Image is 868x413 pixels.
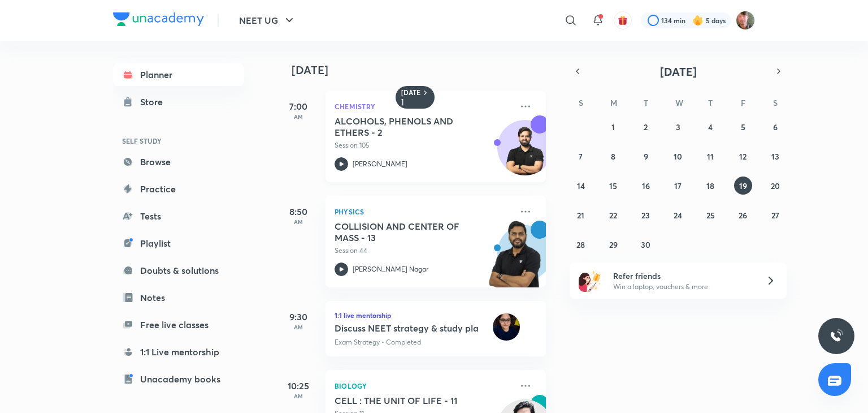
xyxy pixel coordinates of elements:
[579,97,583,108] abbr: Sunday
[637,118,655,136] button: September 2, 2025
[706,210,715,221] abbr: September 25, 2025
[232,9,303,32] button: NEET UG
[610,97,617,108] abbr: Monday
[707,151,714,162] abbr: September 11, 2025
[734,206,752,224] button: September 26, 2025
[604,147,622,165] button: September 8, 2025
[637,147,655,165] button: September 9, 2025
[113,341,244,363] a: 1:1 Live mentorship
[741,97,745,108] abbr: Friday
[576,239,585,250] abbr: September 28, 2025
[741,122,745,132] abbr: September 5, 2025
[579,269,601,292] img: referral
[276,113,321,120] p: AM
[140,95,170,109] div: Store
[739,180,747,191] abbr: September 19, 2025
[669,206,687,224] button: September 24, 2025
[276,310,321,324] h5: 9:30
[674,151,682,162] abbr: September 10, 2025
[113,91,244,113] a: Store
[734,118,752,136] button: September 5, 2025
[830,329,843,343] img: ttu
[701,118,719,136] button: September 4, 2025
[701,206,719,224] button: September 25, 2025
[609,180,617,191] abbr: September 15, 2025
[766,118,784,136] button: September 6, 2025
[773,122,778,132] abbr: September 6, 2025
[585,63,771,79] button: [DATE]
[498,126,552,180] img: Avatar
[353,159,407,169] p: [PERSON_NAME]
[577,180,585,191] abbr: September 14, 2025
[604,235,622,253] button: September 29, 2025
[701,177,719,195] button: September 18, 2025
[113,205,244,227] a: Tests
[113,12,204,29] a: Company Logo
[771,210,779,221] abbr: September 27, 2025
[708,122,713,132] abbr: September 4, 2025
[773,97,778,108] abbr: Saturday
[335,140,512,150] p: Session 105
[276,324,321,330] p: AM
[637,206,655,224] button: September 23, 2025
[692,15,704,26] img: streak
[113,313,244,336] a: Free live classes
[637,235,655,253] button: September 30, 2025
[613,270,752,282] h6: Refer friends
[613,282,752,292] p: Win a laptop, vouchers & more
[335,379,512,393] p: Biology
[276,393,321,399] p: AM
[644,122,648,132] abbr: September 2, 2025
[660,64,697,79] span: [DATE]
[292,63,557,77] h4: [DATE]
[113,368,244,390] a: Unacademy books
[113,63,244,86] a: Planner
[771,151,779,162] abbr: September 13, 2025
[572,177,590,195] button: September 14, 2025
[493,313,520,341] img: educator-icon
[676,122,680,132] abbr: September 3, 2025
[766,206,784,224] button: September 27, 2025
[604,177,622,195] button: September 15, 2025
[113,178,244,200] a: Practice
[276,218,321,225] p: AM
[644,151,648,162] abbr: September 9, 2025
[614,11,632,29] button: avatar
[642,180,650,191] abbr: September 16, 2025
[113,150,244,173] a: Browse
[335,100,512,113] p: Chemistry
[335,322,479,333] h6: Discuss NEET strategy & study plan • [PERSON_NAME] PHYSICS
[644,97,648,108] abbr: Tuesday
[766,177,784,195] button: September 20, 2025
[113,232,244,255] a: Playlist
[669,118,687,136] button: September 3, 2025
[335,221,475,243] h5: COLLISION AND CENTER OF MASS - 13
[609,210,617,221] abbr: September 22, 2025
[669,147,687,165] button: September 10, 2025
[611,122,615,132] abbr: September 1, 2025
[484,221,546,299] img: unacademy
[739,210,747,221] abbr: September 26, 2025
[113,286,244,309] a: Notes
[641,239,650,250] abbr: September 30, 2025
[706,180,714,191] abbr: September 18, 2025
[113,12,204,26] img: Company Logo
[669,177,687,195] button: September 17, 2025
[335,246,512,256] p: Session 44
[335,205,512,218] p: Physics
[353,264,428,274] p: [PERSON_NAME] Nagar
[734,177,752,195] button: September 19, 2025
[674,180,682,191] abbr: September 17, 2025
[637,177,655,195] button: September 16, 2025
[113,131,244,150] h6: SELF STUDY
[579,151,583,162] abbr: September 7, 2025
[276,100,321,113] h5: 7:00
[766,147,784,165] button: September 13, 2025
[572,147,590,165] button: September 7, 2025
[335,395,475,406] h5: CELL : THE UNIT OF LIFE - 11
[771,180,780,191] abbr: September 20, 2025
[675,97,683,108] abbr: Wednesday
[739,151,747,162] abbr: September 12, 2025
[611,151,615,162] abbr: September 8, 2025
[701,147,719,165] button: September 11, 2025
